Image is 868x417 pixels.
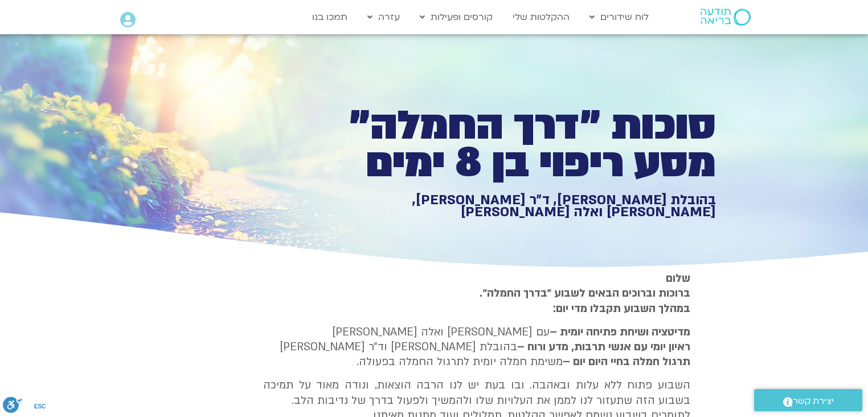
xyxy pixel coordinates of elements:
[793,394,834,409] span: יצירת קשר
[321,194,716,218] h1: בהובלת [PERSON_NAME], ד״ר [PERSON_NAME], [PERSON_NAME] ואלה [PERSON_NAME]
[414,6,498,28] a: קורסים ופעילות
[517,339,690,354] b: ראיון יומי עם אנשי תרבות, מדע ורוח –
[507,6,575,28] a: ההקלטות שלי
[306,6,353,28] a: תמכו בנו
[584,6,654,28] a: לוח שידורים
[362,6,406,28] a: עזרה
[701,9,751,26] img: תודעה בריאה
[321,107,716,182] h1: סוכות ״דרך החמלה״ מסע ריפוי בן 8 ימים
[263,325,690,370] p: עם [PERSON_NAME] ואלה [PERSON_NAME] בהובלת [PERSON_NAME] וד״ר [PERSON_NAME] משימת חמלה יומית לתרג...
[550,325,690,339] strong: מדיטציה ושיחת פתיחה יומית –
[666,271,690,286] strong: שלום
[480,286,690,315] strong: ברוכות וברוכים הבאים לשבוע ״בדרך החמלה״. במהלך השבוע תקבלו מדי יום:
[754,389,862,411] a: יצירת קשר
[563,354,690,369] b: תרגול חמלה בחיי היום יום –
